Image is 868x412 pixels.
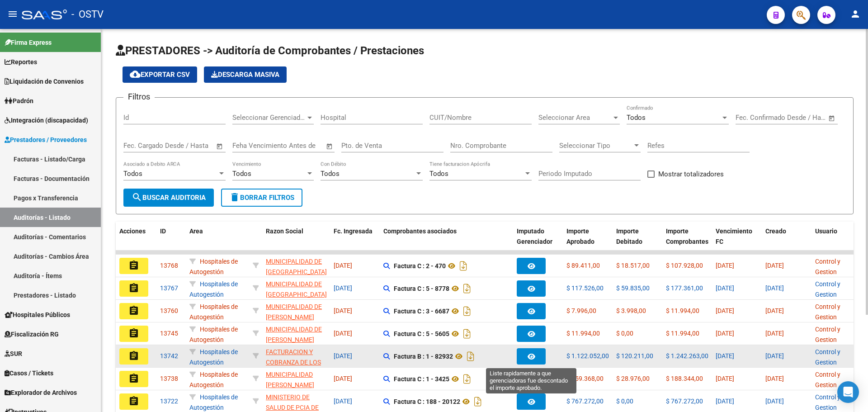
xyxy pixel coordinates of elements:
span: Hospitales de Autogestión [189,393,238,411]
span: Descarga Masiva [211,71,279,79]
span: Todos [627,114,646,122]
span: $ 188.344,00 [666,375,703,382]
span: $ 89.411,00 [566,262,600,269]
strong: Factura C : 5 - 8778 [394,285,449,292]
strong: Factura C : 188 - 20122 [394,398,460,405]
datatable-header-cell: Area [186,222,249,261]
span: Mostrar totalizadores [658,169,724,180]
span: $ 767.272,00 [566,398,604,405]
span: Reportes [5,57,37,67]
span: Usuario [815,227,837,235]
button: Open calendar [827,113,837,123]
mat-icon: assignment [128,396,139,407]
span: Importe Aprobado [566,227,594,245]
span: [DATE] [334,375,352,382]
span: $ 28.976,00 [616,375,650,382]
span: [DATE] [334,398,352,405]
span: Todos [321,170,340,178]
span: Firma Express [5,38,52,47]
span: Hospitales de Autogestión [189,280,238,298]
span: MUNICIPALIDAD DE [GEOGRAPHIC_DATA][PERSON_NAME] [266,280,327,308]
span: 13745 [160,330,178,337]
span: Control y Gestion Hospitales Públicos (OSTV) [815,258,845,306]
i: Descargar documento [472,394,484,409]
span: Todos [123,170,142,178]
span: MUNICIPALIDAD DE [PERSON_NAME] [266,303,322,321]
span: [DATE] [765,284,784,292]
span: $ 7.996,00 [566,307,596,314]
i: Descargar documento [458,259,469,273]
span: Control y Gestion Hospitales Públicos (OSTV) [815,348,845,397]
span: Seleccionar Area [538,114,612,122]
span: Fc. Ingresada [334,227,373,235]
span: Hospitales de Autogestión [189,258,238,275]
span: PRESTADORES -> Auditoría de Comprobantes / Prestaciones [116,44,424,57]
span: ID [160,227,166,235]
span: [DATE] [334,262,352,269]
div: - 30626983398 [266,392,326,411]
span: Explorador de Archivos [5,388,77,398]
mat-icon: assignment [128,305,139,316]
span: Seleccionar Gerenciador [232,114,306,122]
div: - 33545679359 [266,279,326,298]
i: Descargar documento [461,281,473,296]
datatable-header-cell: Importe Debitado [613,222,662,261]
input: End date [161,142,205,150]
span: Importe Comprobantes [666,227,708,245]
datatable-header-cell: Importe Comprobantes [662,222,712,261]
mat-icon: search [132,192,142,203]
span: [DATE] [716,307,734,314]
button: Descarga Masiva [204,66,287,83]
span: [DATE] [334,284,352,292]
span: [DATE] [716,375,734,382]
span: [DATE] [765,262,784,269]
button: Exportar CSV [123,66,197,83]
strong: Factura B : 1 - 82932 [394,353,453,360]
datatable-header-cell: Creado [762,222,811,261]
datatable-header-cell: Comprobantes asociados [380,222,513,261]
span: $ 177.361,00 [666,284,703,292]
span: Control y Gestion Hospitales Públicos (OSTV) [815,280,845,329]
span: 13738 [160,375,178,382]
div: Open Intercom Messenger [837,381,859,403]
span: 13768 [160,262,178,269]
span: $ 3.998,00 [616,307,646,314]
span: 13742 [160,352,178,360]
span: [DATE] [716,262,734,269]
i: Descargar documento [461,327,473,341]
datatable-header-cell: Fc. Ingresada [330,222,380,261]
div: - 30681618089 [266,324,326,343]
i: Descargar documento [465,349,476,364]
datatable-header-cell: Imputado Gerenciador [513,222,563,261]
span: [DATE] [334,352,352,360]
span: $ 117.526,00 [566,284,604,292]
span: Hospitales de Autogestión [189,348,238,366]
span: $ 767.272,00 [666,398,703,405]
span: 13722 [160,398,178,405]
i: Descargar documento [461,372,473,386]
i: Descargar documento [461,304,473,318]
datatable-header-cell: Vencimiento FC [712,222,762,261]
input: Start date [736,114,765,122]
datatable-header-cell: Usuario [811,222,861,261]
strong: Factura C : 2 - 470 [394,262,446,270]
h3: Filtros [123,90,155,103]
span: Acciones [119,227,146,235]
span: Borrar Filtros [229,194,294,202]
span: Importe Debitado [616,227,642,245]
div: - 30681618089 [266,302,326,321]
span: $ 59.835,00 [616,284,650,292]
span: Hospitales de Autogestión [189,326,238,343]
span: Integración (discapacidad) [5,115,88,125]
span: Vencimiento FC [716,227,752,245]
span: $ 18.517,00 [616,262,650,269]
span: FACTURACION Y COBRANZA DE LOS EFECTORES PUBLICOS S.E. [266,348,321,386]
span: Casos / Tickets [5,368,53,378]
span: Control y Gestion Hospitales Públicos (OSTV) [815,303,845,351]
span: [DATE] [716,284,734,292]
span: Padrón [5,96,33,106]
strong: Factura C : 5 - 5605 [394,330,449,337]
span: $ 11.994,00 [566,330,600,337]
mat-icon: menu [7,9,18,19]
span: $ 107.928,00 [666,262,703,269]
